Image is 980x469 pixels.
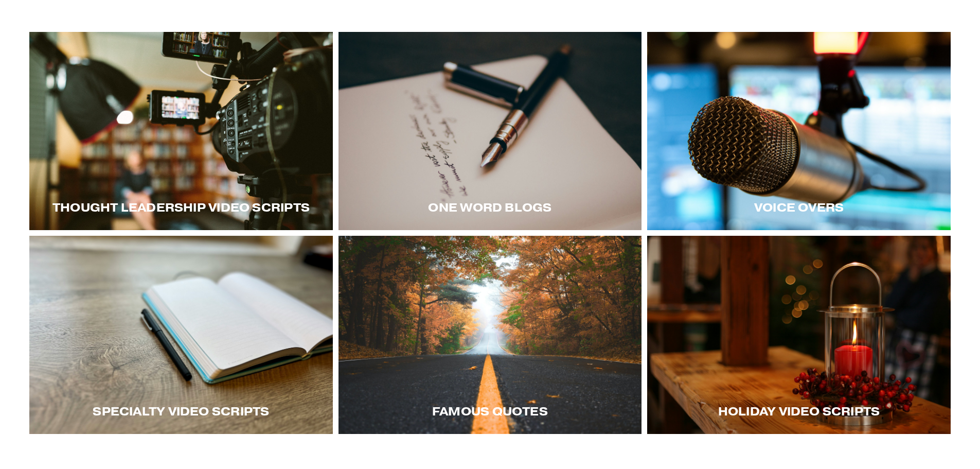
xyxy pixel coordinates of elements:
span: One word blogs [428,200,551,215]
span: Thought LEadership Video Scripts [52,200,310,215]
span: Holiday Video Scripts [718,404,880,419]
span: Famous Quotes [432,404,548,419]
span: Voice Overs [754,200,844,215]
span: Specialty Video Scripts [93,404,269,419]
